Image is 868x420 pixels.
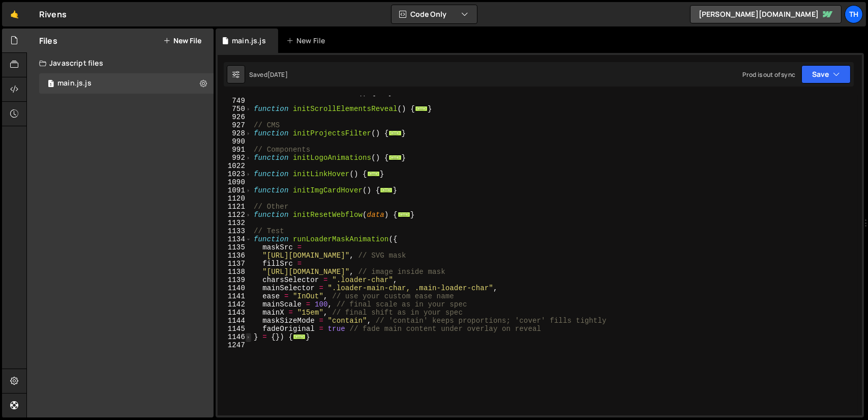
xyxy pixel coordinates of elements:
div: 1145 [218,325,252,333]
span: ... [388,130,401,136]
div: 1141 [218,292,252,300]
div: main.js.js [232,36,266,46]
div: 1136 [218,251,252,260]
div: 1133 [218,227,252,235]
div: 1022 [218,162,252,170]
div: 1090 [218,178,252,186]
div: 17273/47859.js [39,73,214,94]
div: 1144 [218,317,252,325]
div: 1023 [218,170,252,178]
div: 1143 [218,309,252,317]
div: Prod is out of sync [742,70,795,79]
span: ... [367,171,380,177]
span: ... [398,212,410,217]
div: 1142 [218,300,252,309]
div: [DATE] [267,70,288,79]
div: 1134 [218,235,252,243]
div: 1120 [218,194,252,203]
span: ... [293,334,306,340]
div: 1146 [218,333,252,341]
div: 926 [218,113,252,121]
div: 750 [218,105,252,113]
a: Th [845,5,863,23]
div: 1122 [218,211,252,219]
div: 991 [218,146,252,154]
span: ... [415,106,428,111]
button: Save [801,65,851,83]
div: 1091 [218,186,252,194]
div: Saved [249,70,288,79]
div: 1140 [218,284,252,292]
div: 1139 [218,276,252,284]
span: ... [380,187,393,193]
div: 928 [218,129,252,137]
div: main.js.js [57,79,92,88]
div: 990 [218,137,252,146]
div: Javascript files [27,53,214,73]
div: 1247 [218,341,252,349]
div: 1121 [218,203,252,211]
div: 1135 [218,243,252,251]
span: ... [388,155,401,160]
a: [PERSON_NAME][DOMAIN_NAME] [690,5,842,23]
span: 1 [48,80,54,89]
div: 1137 [218,260,252,268]
div: Rivens [39,8,67,20]
h2: Files [39,35,57,46]
div: 1132 [218,219,252,227]
div: New File [286,36,329,46]
div: 749 [218,97,252,105]
a: 🤙 [2,2,27,26]
button: Code Only [392,5,477,23]
button: New File [163,37,201,45]
div: 927 [218,121,252,129]
div: 992 [218,154,252,162]
div: 1138 [218,268,252,276]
